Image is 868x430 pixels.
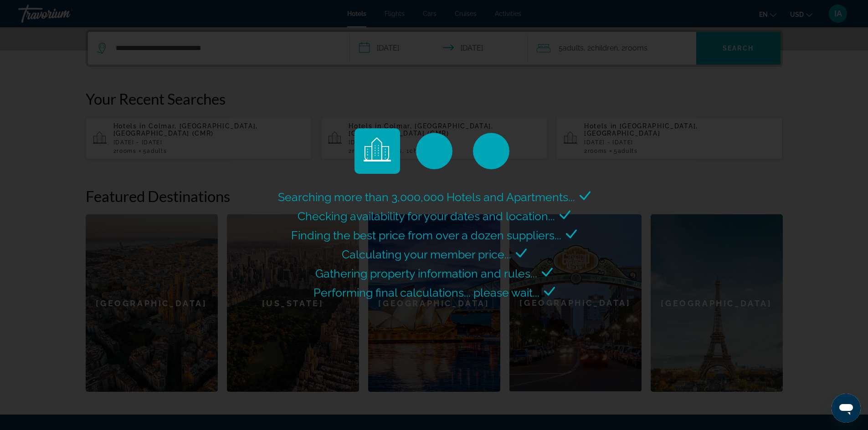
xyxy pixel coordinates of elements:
[298,209,555,223] span: Checking availability for your dates and location...
[313,286,539,299] span: Performing final calculations... please wait...
[832,394,861,423] iframe: Botón para iniciar la ventana de mensajería
[342,248,511,261] span: Calculating your member price...
[278,190,575,204] span: Searching more than 3,000,000 Hotels and Apartments...
[315,267,537,280] span: Gathering property information and rules...
[291,228,561,242] span: Finding the best price from over a dozen suppliers...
